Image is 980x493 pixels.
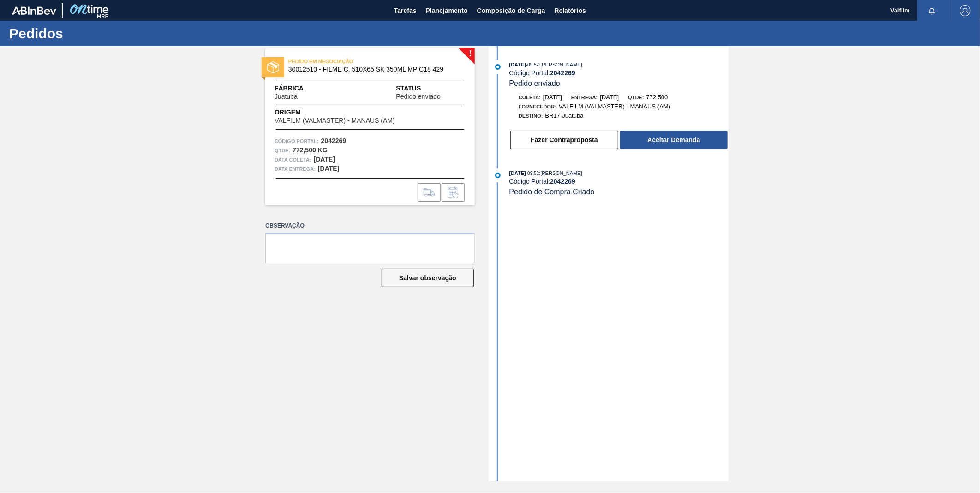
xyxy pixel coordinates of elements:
[12,6,56,15] img: TNhmsLtSVTkK8tSr43FrP2fwEKptu5GPRR3wAAAABJRU5ErkJggg==
[571,95,598,100] span: Entrega:
[646,94,668,101] span: 772,500
[275,155,311,164] span: Data coleta:
[314,156,335,163] strong: [DATE]
[477,5,545,16] span: Composição de Carga
[396,84,466,93] span: Status
[509,62,526,67] span: [DATE]
[600,94,619,101] span: [DATE]
[550,178,575,185] strong: 2042269
[509,178,729,185] div: Código Portal:
[545,112,584,119] span: BR17-Juatuba
[275,108,421,117] span: Origem
[275,93,298,100] span: Juatuba
[519,104,556,109] span: Fornecedor:
[526,171,539,176] span: - 09:52
[539,170,582,176] span: : [PERSON_NAME]
[510,131,618,149] button: Fazer Contraproposta
[495,173,501,178] img: atual
[382,269,474,287] button: Salvar observação
[526,62,539,67] span: - 09:52
[628,95,644,100] span: Qtde:
[275,84,327,93] span: Fábrica
[539,62,582,67] span: : [PERSON_NAME]
[555,5,586,16] span: Relatórios
[394,5,417,16] span: Tarefas
[288,57,418,66] span: PEDIDO EM NEGOCIAÇÃO
[418,183,441,202] div: Ir para Composição de Carga
[960,5,971,16] img: Logout
[426,5,468,16] span: Planejamento
[509,69,729,77] div: Código Portal:
[318,165,339,172] strong: [DATE]
[519,113,543,119] span: Destino:
[917,4,947,17] button: Notificações
[509,188,595,196] span: Pedido de Compra Criado
[442,183,465,202] div: Informar alteração no pedido
[275,117,395,124] span: VALFILM (VALMASTER) - MANAUS (AM)
[321,137,347,144] strong: 2042269
[396,93,441,100] span: Pedido enviado
[550,69,575,77] strong: 2042269
[267,61,279,73] img: status
[495,64,501,70] img: atual
[543,94,562,101] span: [DATE]
[559,103,670,110] span: VALFILM (VALMASTER) - MANAUS (AM)
[275,164,316,174] span: Data entrega:
[275,137,319,146] span: Código Portal:
[265,219,475,233] label: Observação
[275,146,290,155] span: Qtde :
[620,131,728,149] button: Aceitar Demanda
[509,170,526,176] span: [DATE]
[288,66,456,73] span: 30012510 - FILME C. 510X65 SK 350ML MP C18 429
[293,146,328,154] strong: 772,500 KG
[519,95,541,100] span: Coleta:
[509,79,560,87] span: Pedido enviado
[9,28,173,39] h1: Pedidos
